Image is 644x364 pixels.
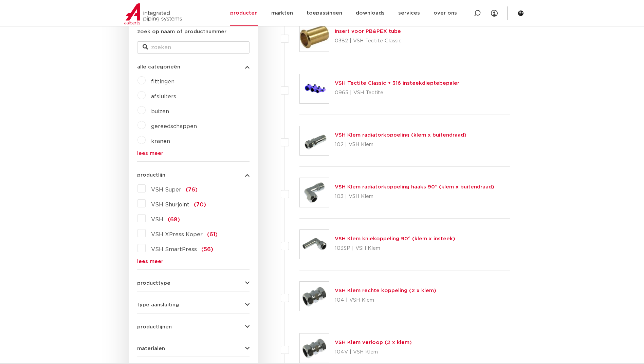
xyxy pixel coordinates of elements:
a: gereedschappen [151,124,197,129]
label: zoek op naam of productnummer [137,28,226,36]
span: VSH XPress Koper [151,232,203,237]
button: alle categorieën [137,64,250,69]
img: Thumbnail for Insert voor PB&PEX tube [300,22,329,52]
a: lees meer [137,151,250,156]
button: productlijn [137,173,250,178]
button: productlijnen [137,324,250,329]
img: Thumbnail for VSH Klem kniekoppeling 90° (klem x insteek) [300,230,329,259]
input: zoeken [137,41,250,54]
span: productlijnen [137,324,172,329]
a: fittingen [151,79,174,84]
button: type aansluiting [137,302,250,307]
a: VSH Klem kniekoppeling 90° (klem x insteek) [335,236,455,241]
p: 104V | VSH Klem [335,347,412,358]
button: materialen [137,346,250,351]
p: 103SP | VSH Klem [335,243,455,254]
img: Thumbnail for VSH Klem rechte koppeling (2 x klem) [300,282,329,311]
span: (70) [194,202,206,207]
span: productlijn [137,173,165,178]
a: kranen [151,139,170,144]
a: VSH Klem radiatorkoppeling (klem x buitendraad) [335,133,466,138]
span: type aansluiting [137,302,179,307]
span: VSH SmartPress [151,247,197,252]
a: Insert voor PB&PEX tube [335,29,401,34]
a: VSH Klem rechte koppeling (2 x klem) [335,288,436,293]
span: producttype [137,281,170,286]
span: (61) [207,232,218,237]
span: VSH Shurjoint [151,202,189,207]
p: 0965 | VSH Tectite [335,87,459,98]
img: Thumbnail for VSH Klem radiatorkoppeling haaks 90° (klem x buitendraad) [300,178,329,207]
span: (56) [201,247,213,252]
span: VSH Super [151,187,181,193]
span: alle categorieën [137,64,180,69]
p: 104 | VSH Klem [335,295,436,306]
span: (68) [168,217,180,222]
a: VSH Tectite Classic + 316 insteekdieptebepaler [335,81,459,86]
a: lees meer [137,259,250,264]
span: (76) [186,187,198,193]
a: buizen [151,109,169,114]
p: 103 | VSH Klem [335,191,494,202]
span: materialen [137,346,165,351]
img: Thumbnail for VSH Klem verloop (2 x klem) [300,333,329,363]
p: 102 | VSH Klem [335,139,466,150]
img: Thumbnail for VSH Klem radiatorkoppeling (klem x buitendraad) [300,126,329,155]
span: VSH [151,217,163,222]
p: 0382 | VSH Tectite Classic [335,36,402,46]
a: VSH Klem verloop (2 x klem) [335,340,412,345]
a: afsluiters [151,94,176,99]
button: producttype [137,281,250,286]
img: Thumbnail for VSH Tectite Classic + 316 insteekdieptebepaler [300,74,329,103]
a: VSH Klem radiatorkoppeling haaks 90° (klem x buitendraad) [335,184,494,189]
